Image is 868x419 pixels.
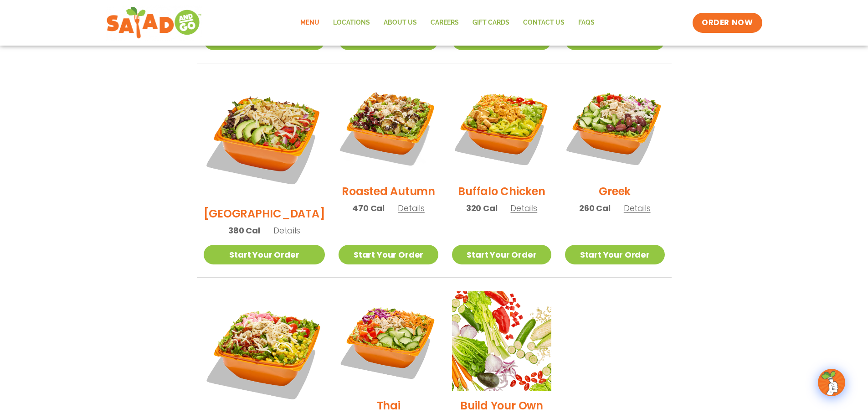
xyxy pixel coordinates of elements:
[565,77,664,176] img: Product photo for Greek Salad
[452,245,551,264] a: Start Your Order
[204,245,325,264] a: Start Your Order
[326,12,377,33] a: Locations
[516,12,571,33] a: Contact Us
[339,291,438,391] img: Product photo for Thai Salad
[702,17,753,28] span: ORDER NOW
[352,202,385,214] span: 470 Cal
[106,5,202,41] img: new-SAG-logo-768×292
[342,183,435,199] h2: Roasted Autumn
[339,77,438,176] img: Product photo for Roasted Autumn Salad
[424,12,466,33] a: Careers
[377,12,424,33] a: About Us
[599,183,631,199] h2: Greek
[204,206,325,222] h2: [GEOGRAPHIC_DATA]
[571,12,601,33] a: FAQs
[293,12,601,33] nav: Menu
[204,291,325,413] img: Product photo for Jalapeño Ranch Salad
[452,291,551,391] img: Product photo for Build Your Own
[458,183,545,199] h2: Buffalo Chicken
[452,77,551,176] img: Product photo for Buffalo Chicken Salad
[293,12,326,33] a: Menu
[377,398,401,414] h2: Thai
[466,12,516,33] a: GIFT CARDS
[339,245,438,264] a: Start Your Order
[819,370,844,395] img: wpChatIcon
[579,202,611,214] span: 260 Cal
[510,202,537,214] span: Details
[693,13,762,33] a: ORDER NOW
[460,398,543,414] h2: Build Your Own
[228,224,260,237] span: 380 Cal
[466,202,498,214] span: 320 Cal
[273,225,300,236] span: Details
[624,202,651,214] span: Details
[204,77,325,199] img: Product photo for BBQ Ranch Salad
[565,245,664,264] a: Start Your Order
[398,202,425,214] span: Details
